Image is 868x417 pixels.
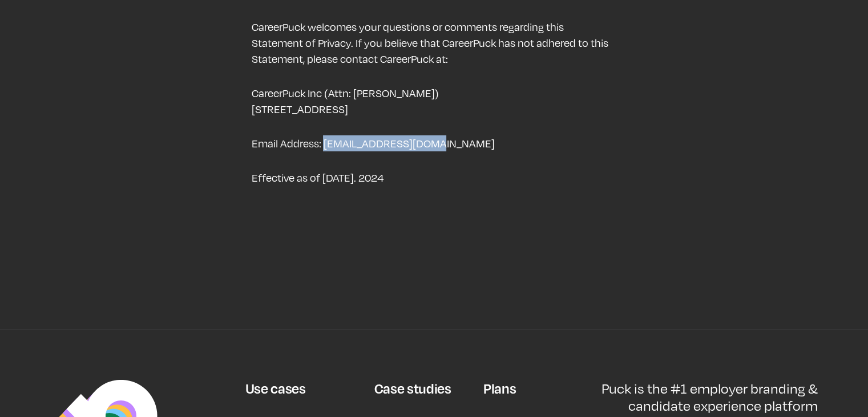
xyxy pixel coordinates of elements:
[251,19,616,67] p: CareerPuck welcomes your questions or comments regarding this Statement of Privacy. If you believ...
[251,85,616,117] p: CareerPuck Inc (Attn: [PERSON_NAME]) [STREET_ADDRESS]
[251,170,616,186] p: Effective as of [DATE]. 2024
[374,380,451,397] div: Case studies
[251,204,616,220] p: ‍
[483,380,516,397] div: Plans
[570,380,818,415] p: Puck is the #1 employer branding & candidate experience platform
[245,380,305,397] div: Use cases
[251,135,616,151] p: Email Address: [EMAIL_ADDRESS][DOMAIN_NAME]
